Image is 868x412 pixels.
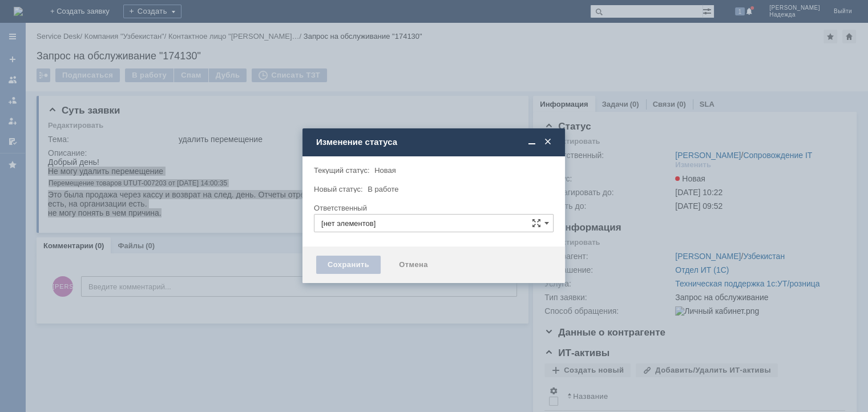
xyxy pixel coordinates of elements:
[316,137,554,147] div: Изменение статуса
[374,166,396,175] span: Новая
[542,137,554,147] span: Закрыть
[314,204,551,212] div: Ответственный
[532,219,541,228] span: Сложная форма
[526,137,538,147] span: Свернуть (Ctrl + M)
[314,185,363,193] label: Новый статус:
[314,166,369,175] label: Текущий статус:
[1,22,179,30] span: Перемещение товаров UTUT-007203 от [DATE] 14:00:35
[368,185,398,193] span: В работе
